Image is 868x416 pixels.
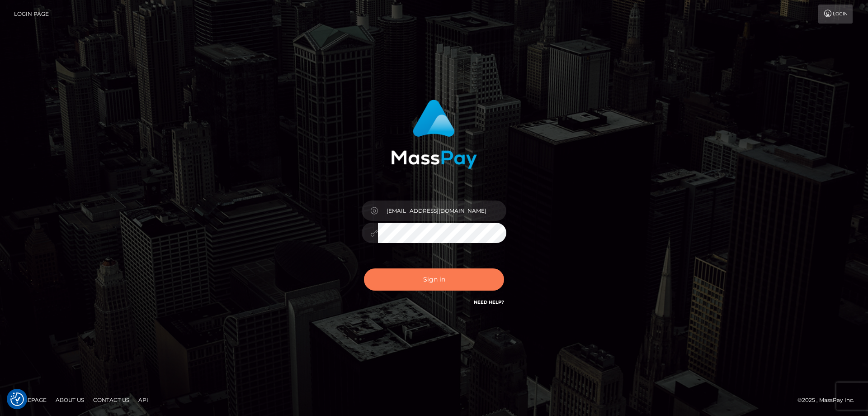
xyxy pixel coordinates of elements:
a: About Us [52,393,88,407]
img: Revisit consent button [10,392,24,406]
button: Sign in [364,268,504,291]
a: Contact Us [90,393,133,407]
button: Consent Preferences [10,392,24,406]
a: Login Page [14,5,49,24]
a: Need Help? [474,299,504,305]
a: Login [818,5,853,24]
a: API [135,393,152,407]
input: Username... [378,201,506,221]
a: Homepage [10,393,50,407]
div: © 2025 , MassPay Inc. [797,395,861,405]
img: MassPay Login [391,100,477,169]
